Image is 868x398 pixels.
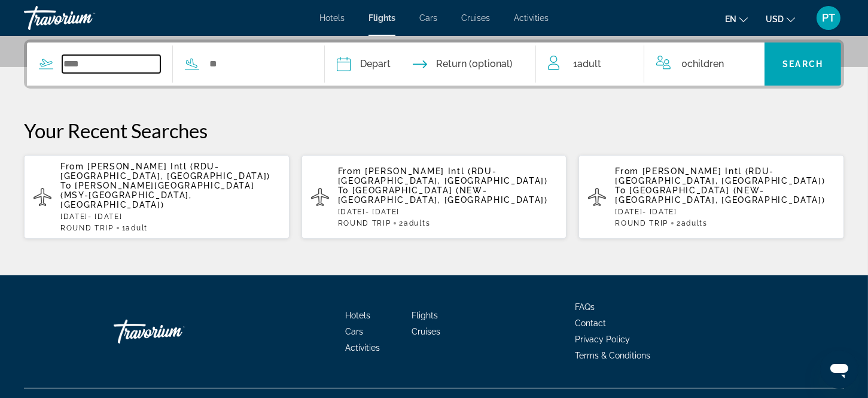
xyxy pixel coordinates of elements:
span: Adults [404,219,430,227]
a: Privacy Policy [575,335,630,344]
a: Cruises [461,13,490,23]
button: From [PERSON_NAME] Intl (RDU-[GEOGRAPHIC_DATA], [GEOGRAPHIC_DATA]) To [GEOGRAPHIC_DATA] (NEW-[GEO... [301,154,567,239]
a: Travorium [24,2,144,34]
span: USD [766,14,784,24]
a: Cars [345,327,363,336]
button: Depart date [337,42,391,86]
a: Flights [368,13,395,23]
span: ROUND TRIP [60,224,114,232]
a: Terms & Conditions [575,351,650,360]
span: To [615,186,626,195]
p: [DATE] - [DATE] [615,208,835,216]
a: Cruises [412,327,440,336]
span: [GEOGRAPHIC_DATA] (NEW-[GEOGRAPHIC_DATA], [GEOGRAPHIC_DATA]) [338,186,548,205]
span: [PERSON_NAME][GEOGRAPHIC_DATA] (MSY-[GEOGRAPHIC_DATA], [GEOGRAPHIC_DATA]) [60,181,254,209]
a: Travorium [114,314,233,350]
span: Search [782,59,823,69]
p: Your Recent Searches [24,119,844,142]
button: Travelers: 1 adult, 0 children [536,42,765,86]
span: Adults [681,219,708,227]
span: 0 [681,56,724,72]
span: 1 [122,224,148,232]
p: [DATE] - [DATE] [60,212,280,221]
button: From [PERSON_NAME] Intl (RDU-[GEOGRAPHIC_DATA], [GEOGRAPHIC_DATA]) To [PERSON_NAME][GEOGRAPHIC_DA... [24,154,290,239]
span: 2 [677,219,708,227]
button: Return date [413,42,513,86]
span: en [725,14,736,24]
span: Children [687,58,724,69]
span: From [615,166,639,176]
span: [PERSON_NAME] Intl (RDU-[GEOGRAPHIC_DATA], [GEOGRAPHIC_DATA]) [60,162,270,181]
span: [PERSON_NAME] Intl (RDU-[GEOGRAPHIC_DATA], [GEOGRAPHIC_DATA]) [338,166,548,186]
span: ROUND TRIP [615,219,668,227]
a: Hotels [345,311,370,320]
span: 1 [573,56,601,72]
a: Activities [514,13,549,23]
a: FAQs [575,302,595,312]
span: [PERSON_NAME] Intl (RDU-[GEOGRAPHIC_DATA], [GEOGRAPHIC_DATA]) [615,166,825,186]
a: Activities [345,343,380,353]
a: Hotels [319,13,345,23]
button: User Menu [813,5,844,31]
span: PT [822,12,835,24]
a: Cars [419,13,437,23]
div: Search widget [27,42,841,86]
button: Change language [725,10,748,28]
a: Contact [575,318,606,328]
button: Search [765,42,841,86]
span: Adult [577,58,601,69]
span: Adult [126,224,148,232]
span: To [60,181,71,190]
span: Return (optional) [436,56,513,72]
span: [GEOGRAPHIC_DATA] (NEW-[GEOGRAPHIC_DATA], [GEOGRAPHIC_DATA]) [615,186,825,205]
span: From [338,166,362,176]
span: 2 [399,219,430,227]
button: Change currency [766,10,795,28]
span: From [60,162,84,171]
p: [DATE] - [DATE] [338,208,558,216]
span: To [338,186,349,195]
span: ROUND TRIP [338,219,391,227]
button: From [PERSON_NAME] Intl (RDU-[GEOGRAPHIC_DATA], [GEOGRAPHIC_DATA]) To [GEOGRAPHIC_DATA] (NEW-[GEO... [578,154,844,239]
a: Flights [412,311,438,320]
iframe: Button to launch messaging window [820,350,858,388]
